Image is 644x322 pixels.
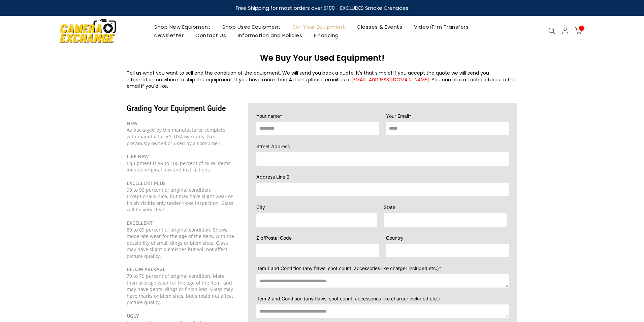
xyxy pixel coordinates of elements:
span: Item 1 and Condition (any flaws, shot count, accessories like charger included etc.) [256,265,439,271]
div: As packaged by the manufacturer complete with manufacturer's USA warranty. Not previously owned o... [127,120,234,146]
a: Information and Policies [232,31,308,39]
h3: Grading Your Equipment Guide [127,103,234,113]
a: Shop Used Equipment [217,23,287,31]
span: Country [386,235,404,241]
div: 70 to 79 percent of original condition. More than average wear for the age of the item, and may h... [127,273,234,306]
b: EXCELLENT [127,220,153,226]
span: State [384,204,395,210]
b: EXCELLENT PLUS [127,180,166,186]
span: Street Address [256,143,290,149]
div: 80 to 89 percent of original condition. Shows moderate wear for the age of the item, with the pos... [127,226,234,260]
a: [EMAIL_ADDRESS][DOMAIN_NAME] [351,76,429,83]
a: Video/Film Transfers [408,23,475,31]
div: Tell us what you want to sell and the condition of the equipment. We will send you back a quote. ... [127,70,517,90]
b: UGLY [127,313,139,319]
b: BELOW AVERAGE [127,266,165,272]
a: Contact Us [190,31,232,39]
a: Newsletter [149,31,190,39]
span: Your Email [386,113,409,119]
span: Your name [256,113,280,119]
strong: Free Shipping for most orders over $100 - EXCLUDES Smoke Grenades [236,4,409,11]
a: Classes & Events [351,23,408,31]
span: Address Line 2 [256,174,290,180]
span: Zip/Postal Code [256,235,292,241]
a: Sell Your Equipment [287,23,351,31]
a: Financing [308,31,345,39]
div: 90 to 96 percent of original condition. Exceptionally nice, but may have slight wear on finish vi... [127,187,234,213]
span: City [256,204,265,210]
a: Shop New Equipment [149,23,217,31]
span: 0 [579,26,584,31]
div: Equipment is 99 to 100 percent of NEW. Items include original box and instructions. [127,153,234,173]
b: NEW [127,120,137,127]
b: LIKE NEW [127,153,149,160]
h3: We Buy Your Used Equipment! [127,53,517,63]
span: Item 2 and Condition (any flaws, shot count, accessories like charger included etc.) [256,296,440,301]
a: 0 [575,27,582,35]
